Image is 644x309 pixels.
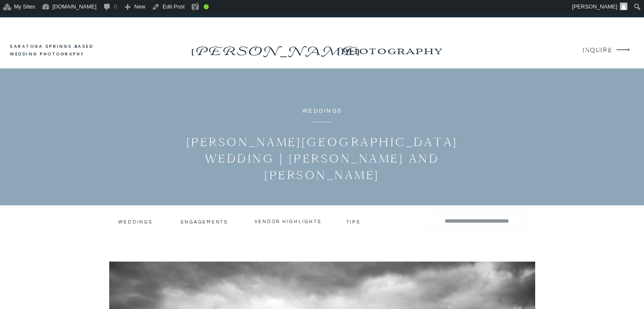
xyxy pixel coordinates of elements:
[118,219,152,225] a: Weddings
[173,134,471,183] h1: [PERSON_NAME][GEOGRAPHIC_DATA] Wedding | [PERSON_NAME] and [PERSON_NAME]
[302,108,342,114] a: Weddings
[204,4,209,9] div: Good
[216,2,264,12] img: Views over 48 hours. Click for more Jetpack Stats.
[10,43,109,58] a: saratoga springs based wedding photography
[346,219,362,223] a: tips
[189,41,361,55] a: [PERSON_NAME]
[583,45,611,56] a: INQUIRE
[181,219,230,225] a: engagements
[254,218,322,224] a: vendor highlights
[572,3,617,10] span: [PERSON_NAME]
[323,39,459,62] a: photography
